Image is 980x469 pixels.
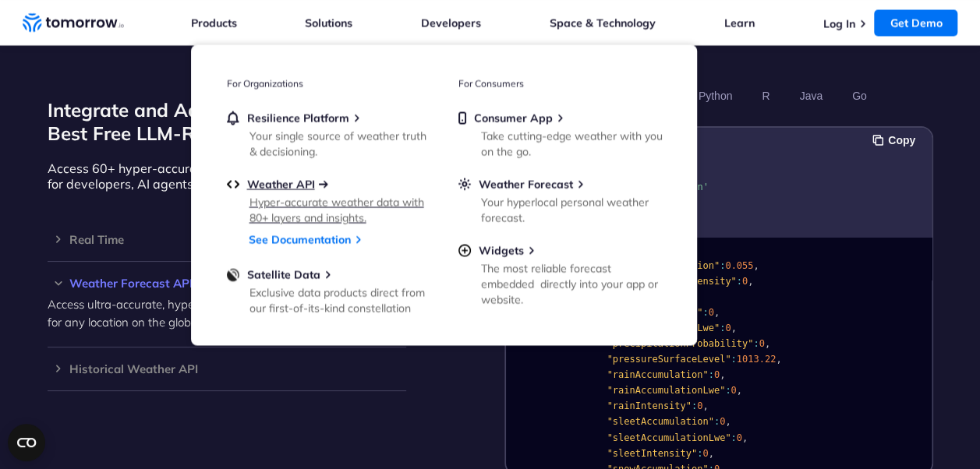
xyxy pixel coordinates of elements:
a: Developers [421,16,481,30]
span: : [713,416,719,427]
span: "pressureSurfaceLevel" [607,354,731,365]
span: 'accept: application/json' [561,182,708,192]
span: Weather Forecast [479,177,573,191]
button: Go [846,83,872,109]
span: 0 [720,416,725,427]
span: 0 [708,307,713,318]
span: : [753,338,759,349]
a: Get Demo [874,9,957,36]
span: 0 [736,432,741,443]
span: : [720,260,725,271]
button: Copy [872,132,920,149]
h3: For Consumers [458,77,661,89]
div: The most reliable forecast embedded directly into your app or website. [481,260,663,307]
span: , [736,385,741,396]
span: 0 [759,338,764,349]
span: "sleetAccumulationLwe" [607,432,731,443]
button: Python [692,83,738,109]
a: Home link [23,11,124,34]
a: Space & Technology [550,16,656,30]
div: Exclusive data products direct from our first-of-its-kind constellation [249,284,431,316]
span: 0 [702,448,708,459]
a: Consumer AppTake cutting-edge weather with you on the go. [458,111,661,156]
span: 0 [725,323,731,333]
span: , [753,260,759,271]
span: "rainIntensity" [607,400,691,411]
img: mobile.svg [458,111,466,125]
span: , [692,245,697,256]
a: WidgetsThe most reliable forecast embedded directly into your app or website. [458,243,661,304]
a: See Documentation [249,232,351,246]
span: Widgets [479,243,524,257]
span: : [708,369,713,380]
span: Satellite Data [247,267,320,281]
div: Your single source of weather truth & decisioning. [249,128,431,159]
span: , [713,307,719,318]
img: satellite-data-menu.png [227,267,239,281]
h2: Integrate and Adapt with the World’s Best Free LLM-Ready Weather API [48,98,406,145]
span: Consumer App [474,111,553,125]
a: Resilience PlatformYour single source of weather truth & decisioning. [227,111,430,156]
span: : [697,448,702,459]
span: : [720,323,725,333]
img: bell.svg [227,111,239,125]
a: Weather ForecastYour hyperlocal personal weather forecast. [458,177,661,222]
a: Weather APIHyper-accurate weather data with 80+ layers and insights. [227,177,430,222]
button: Java [794,83,828,109]
p: Access 60+ hyper-accurate weather layers – now optimized for developers, AI agents, and natural l... [48,160,406,192]
a: Satellite DataExclusive data products direct from our first-of-its-kind constellation [227,267,430,312]
img: sun.svg [458,177,471,191]
img: plus-circle.svg [458,243,471,257]
a: Solutions [305,16,352,30]
h3: Historical Weather API [48,363,406,375]
span: : [725,385,731,396]
a: Products [191,16,237,30]
span: , [720,369,725,380]
span: 0 [742,276,748,287]
div: Take cutting-edge weather with you on the go. [481,128,663,159]
span: : [691,400,696,411]
span: : [736,276,741,287]
span: 0 [713,369,719,380]
span: , [764,338,769,349]
span: , [702,400,708,411]
span: , [748,276,753,287]
span: "sleetAccumulation" [607,416,713,427]
span: : [702,307,708,318]
h3: Weather Forecast API [48,277,406,289]
span: : [731,354,736,365]
span: , [776,354,781,365]
div: Your hyperlocal personal weather forecast. [481,194,663,225]
span: 0 [731,385,736,396]
p: Access ultra-accurate, hyperlocal data up to 14 days in the future for any location on the globe. [48,295,406,331]
span: 1013.22 [736,354,776,365]
span: , [725,416,731,427]
span: , [731,323,736,333]
button: Open CMP widget [8,424,45,461]
span: , [742,432,748,443]
span: 0 [697,400,702,411]
span: Weather API [247,177,315,191]
button: R [756,83,775,109]
span: 0.055 [725,260,753,271]
span: : [731,432,736,443]
a: Log In [823,16,854,30]
h3: For Organizations [227,77,430,89]
h3: Real Time [48,234,406,245]
a: Learn [724,16,755,30]
span: , [708,448,713,459]
img: api.svg [227,177,239,191]
span: "rainAccumulation" [607,369,708,380]
span: "sleetIntensity" [607,448,697,459]
span: Resilience Platform [247,111,349,125]
div: Hyper-accurate weather data with 80+ layers and insights. [249,194,431,225]
span: "rainAccumulationLwe" [607,385,725,396]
